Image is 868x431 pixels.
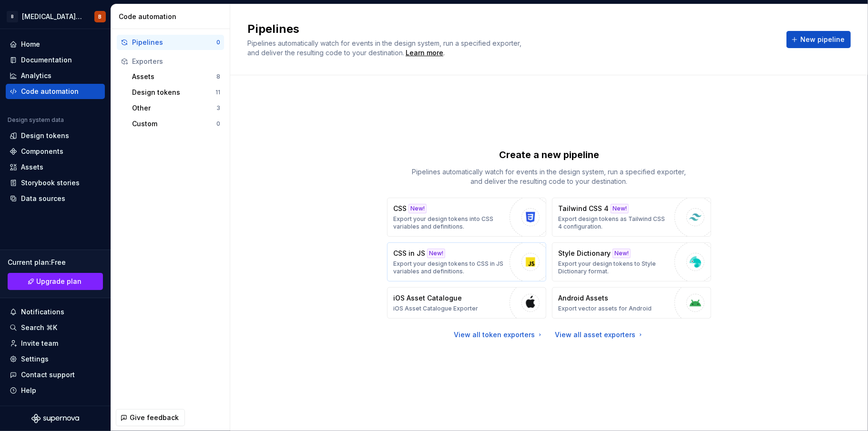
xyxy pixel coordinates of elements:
[393,215,505,231] p: Export your design tokens into CSS variables and definitions.
[132,103,216,113] div: Other
[6,336,105,351] a: Invite team
[552,242,711,281] button: Style DictionaryNew!Export your design tokens to Style Dictionary format.
[6,52,105,68] a: Documentation
[558,249,611,258] p: Style Dictionary
[21,55,72,65] div: Documentation
[8,273,103,290] a: Upgrade plan
[132,88,215,97] div: Design tokens
[454,330,544,340] a: View all token exporters
[216,104,220,112] div: 3
[6,191,105,206] a: Data sources
[215,89,220,96] div: 11
[132,38,216,47] div: Pipelines
[132,119,216,129] div: Custom
[499,148,599,161] p: Create a new pipeline
[8,116,64,124] div: Design system data
[21,354,49,364] div: Settings
[552,198,711,237] button: Tailwind CSS 4New!Export design tokens as Tailwind CSS 4 configuration.
[387,198,546,237] button: CSSNew!Export your design tokens into CSS variables and definitions.
[404,50,445,57] span: .
[6,351,105,367] a: Settings
[555,330,644,340] a: View all asset exporters
[6,37,105,52] a: Home
[21,87,79,96] div: Code automation
[21,339,58,348] div: Invite team
[6,84,105,99] a: Code automation
[6,144,105,159] a: Components
[216,73,220,80] div: 8
[387,287,546,319] button: iOS Asset CatalogueiOS Asset Catalogue Exporter
[6,128,105,143] a: Design tokens
[128,69,224,84] button: Assets8
[552,287,711,319] button: Android AssetsExport vector assets for Android
[558,204,609,213] p: Tailwind CSS 4
[6,175,105,190] a: Storybook stories
[128,85,224,100] button: Design tokens11
[21,307,64,317] div: Notifications
[6,304,105,320] button: Notifications
[130,413,179,422] span: Give feedback
[2,6,109,27] button: B[MEDICAL_DATA] OpsB
[393,305,478,312] p: iOS Asset Catalogue Exporter
[393,249,425,258] p: CSS in JS
[21,131,69,140] div: Design tokens
[558,215,670,231] p: Export design tokens as Tailwind CSS 4 configuration.
[132,57,220,66] div: Exporters
[128,116,224,131] button: Custom0
[21,162,43,172] div: Assets
[427,249,445,258] div: New!
[21,147,63,156] div: Components
[216,120,220,128] div: 0
[21,71,51,80] div: Analytics
[393,204,407,213] p: CSS
[6,320,105,335] button: Search ⌘K
[393,260,505,275] p: Export your design tokens to CSS in JS variables and definitions.
[7,11,18,22] div: B
[216,39,220,46] div: 0
[21,194,65,203] div: Data sources
[31,414,79,423] svg: Supernova Logo
[406,167,692,186] p: Pipelines automatically watch for events in the design system, run a specified exporter, and deli...
[786,31,851,48] button: New pipeline
[21,323,57,332] div: Search ⌘K
[613,249,631,258] div: New!
[611,204,629,213] div: New!
[119,12,226,21] div: Code automation
[6,383,105,398] button: Help
[37,277,82,286] span: Upgrade plan
[558,293,608,303] p: Android Assets
[6,68,105,83] a: Analytics
[247,21,775,37] h2: Pipelines
[21,386,36,395] div: Help
[128,100,224,116] button: Other3
[116,409,185,426] button: Give feedback
[132,72,216,81] div: Assets
[393,293,462,303] p: iOS Asset Catalogue
[6,367,105,382] button: Contact support
[247,39,523,57] span: Pipelines automatically watch for events in the design system, run a specified exporter, and deli...
[408,204,427,213] div: New!
[8,258,103,267] div: Current plan : Free
[21,178,80,188] div: Storybook stories
[387,242,546,281] button: CSS in JSNew!Export your design tokens to CSS in JS variables and definitions.
[558,305,652,312] p: Export vector assets for Android
[117,35,224,50] button: Pipelines0
[6,160,105,175] a: Assets
[99,13,102,20] div: B
[21,40,40,49] div: Home
[800,35,845,44] span: New pipeline
[22,12,83,21] div: [MEDICAL_DATA] Ops
[21,370,75,380] div: Contact support
[406,48,443,58] a: Learn more
[558,260,670,275] p: Export your design tokens to Style Dictionary format.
